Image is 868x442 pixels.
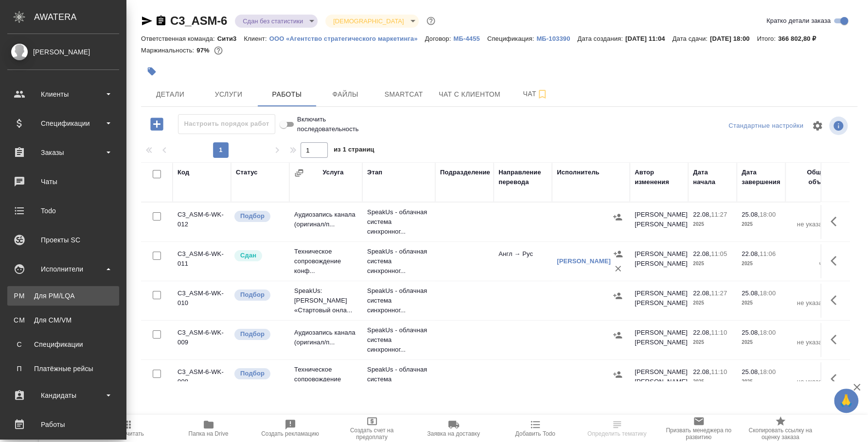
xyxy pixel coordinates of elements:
p: Подбор [240,329,265,339]
a: ООО «Агентство стратегического маркетинга» [269,34,425,42]
a: МБ-4455 [453,34,487,42]
td: SpeakUs: [PERSON_NAME] «Стартовый онла... [289,281,362,320]
span: Посмотреть информацию [829,117,850,135]
p: МБ-4455 [453,35,487,42]
a: Проекты SC [2,228,124,252]
svg: Подписаться [536,88,548,100]
p: 18:00 [760,211,776,218]
p: 2025 [742,220,780,229]
p: Договор: [425,35,454,42]
button: Здесь прячутся важные кнопки [825,328,848,351]
button: 🙏 [834,389,858,413]
p: 22.08, [693,329,711,336]
button: Пересчитать [86,415,168,442]
p: не указано [790,220,829,229]
td: Техническое сопровождение конф... [289,360,362,399]
div: Код [177,168,189,177]
p: Ответственная команда: [141,35,217,42]
span: Добавить Todo [515,430,555,437]
p: [DATE] 11:04 [625,35,673,42]
button: Сдан без статистики [240,17,306,25]
button: Назначить [610,367,625,382]
td: [PERSON_NAME] [PERSON_NAME] [630,284,688,318]
p: Клиент: [244,35,269,42]
div: Общий объем [790,168,829,187]
div: Дата начала [693,168,732,187]
div: Можно подбирать исполнителей [233,210,284,223]
span: Файлы [322,88,369,101]
p: 22.08, [693,368,711,375]
p: 11:27 [711,211,727,218]
p: 16 [790,249,829,259]
div: Сдан без статистики [325,15,418,28]
p: 11:10 [711,368,727,375]
button: Папка на Drive [168,415,249,442]
div: Менеджер проверил работу исполнителя, передает ее на следующий этап [233,249,284,262]
p: 2025 [693,298,732,308]
p: Подбор [240,369,265,378]
span: Папка на Drive [189,430,229,437]
p: [DATE] 18:00 [710,35,757,42]
div: Подразделение [440,168,490,177]
div: Можно подбирать исполнителей [233,367,284,380]
span: Детали [147,88,194,101]
button: Создать счет на предоплату [331,415,413,442]
div: Заказы [7,145,119,160]
td: C3_ASM-6-WK-008 [173,362,231,396]
button: Назначить [610,328,625,342]
span: Призвать менеджера по развитию [664,427,734,441]
button: Призвать менеджера по развитию [658,415,740,442]
div: Клиенты [7,87,119,102]
div: Направление перевода [498,168,547,187]
p: МБ-103390 [536,35,577,42]
p: Подбор [240,211,265,221]
p: 11:27 [711,289,727,297]
p: не указано [790,338,829,347]
a: МБ-103390 [536,34,577,42]
p: 2025 [693,259,732,269]
div: Платёжные рейсы [12,364,114,374]
span: Чат [512,88,559,100]
a: ППлатёжные рейсы [7,359,119,378]
button: Скопировать ссылку на оценку заказа [740,415,821,442]
p: ООО «Агентство стратегического маркетинга» [269,35,425,42]
p: 25.08, [742,329,760,336]
div: Для PM/LQA [12,291,114,301]
p: 25.08, [742,289,760,297]
p: 22.08, [693,250,711,257]
p: 16 [790,289,829,298]
p: 11:06 [760,250,776,257]
p: 2 [790,210,829,220]
p: 97% [196,47,212,54]
div: Можно подбирать исполнителей [233,328,284,341]
span: Smartcat [380,88,427,101]
p: 2025 [742,298,780,308]
button: Здесь прячутся важные кнопки [825,367,848,391]
p: SpeakUs - облачная система синхронног... [367,286,430,315]
span: Определить тематику [587,430,646,437]
div: Todo [7,204,119,218]
td: Англ → Рус [494,244,552,278]
p: 366 802,80 ₽ [778,35,823,42]
button: Заявка на доставку [413,415,495,442]
a: CMДля CM/VM [7,310,119,330]
td: [PERSON_NAME] [PERSON_NAME] [630,323,688,357]
span: Кратко детали заказа [766,16,831,26]
div: Исполнители [7,262,119,276]
div: Для CM/VM [12,315,114,325]
p: 11:05 [711,250,727,257]
p: 22.08, [742,250,760,257]
div: Услуга [322,168,343,177]
p: 8 [790,367,829,377]
button: Здесь прячутся важные кнопки [825,289,848,312]
span: из 1 страниц [334,144,374,158]
span: Услуги [205,88,252,101]
p: Дата создания: [577,35,625,42]
td: Аудиозапись канала (оригинал/п... [289,205,362,239]
div: Можно подбирать исполнителей [233,289,284,302]
button: Назначить [610,289,625,303]
td: C3_ASM-6-WK-010 [173,284,231,318]
p: 2025 [693,377,732,387]
p: Дата сдачи: [672,35,709,42]
td: Аудиозапись канала (оригинал/п... [289,323,362,357]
